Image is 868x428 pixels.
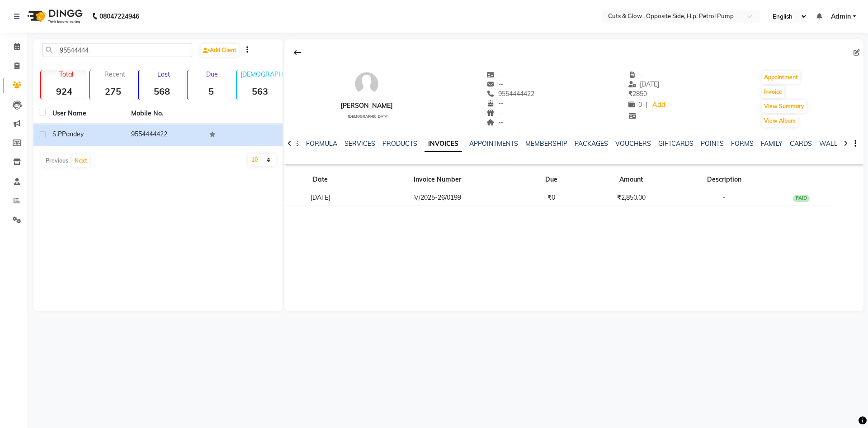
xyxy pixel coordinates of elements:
button: Invoice [762,86,784,98]
span: - [723,193,726,202]
a: WALLET [819,139,845,148]
p: Total [45,70,87,78]
p: Due [189,70,234,78]
a: APPOINTMENTS [469,139,518,148]
a: FORMULA [306,139,337,148]
b: 08047224946 [99,4,139,29]
span: 9554444422 [487,90,535,98]
p: [DEMOGRAPHIC_DATA] [241,70,283,78]
span: 2850 [628,90,647,98]
strong: 5 [188,86,234,97]
th: Due [519,169,583,190]
strong: 568 [139,86,185,97]
span: 0 [628,101,642,109]
a: MEMBERSHIP [525,139,567,148]
a: FAMILY [761,139,783,148]
th: Date [284,169,356,190]
strong: 275 [90,86,136,97]
a: Add Client [201,44,239,57]
input: Search by Name/Mobile/Email/Code [42,43,192,57]
th: Amount [583,169,679,190]
td: [DATE] [284,190,356,206]
div: Back to Client [288,44,307,61]
td: 9554444422 [126,124,204,146]
a: PRODUCTS [382,139,417,148]
p: Lost [142,70,185,78]
button: View Summary [762,100,807,113]
span: -- [487,71,504,79]
span: [DATE] [628,80,660,88]
span: Pandey [62,130,84,138]
button: Appointment [762,71,800,84]
td: V/2025-26/0199 [356,190,519,206]
strong: 924 [41,86,87,97]
span: | [646,100,647,110]
a: GIFTCARDS [658,139,693,148]
a: PACKAGES [575,139,608,148]
span: -- [628,71,646,79]
img: avatar [353,70,380,97]
p: Recent [94,70,136,78]
th: Description [679,169,769,190]
th: Mobile No. [126,103,204,124]
span: -- [487,99,504,107]
td: ₹0 [519,190,583,206]
th: Invoice Number [356,169,519,190]
a: CARDS [790,139,812,148]
span: -- [487,80,504,88]
span: -- [487,109,504,117]
a: INVOICES [425,136,462,152]
a: POINTS [701,139,724,148]
a: SERVICES [344,139,375,148]
strong: 563 [237,86,283,97]
a: Add [651,99,667,111]
td: ₹2,850.00 [583,190,679,206]
div: PAID [793,195,810,202]
span: ₹ [628,90,632,98]
button: Next [72,154,90,167]
th: User Name [47,103,126,124]
span: -- [487,118,504,126]
a: FORMS [731,139,754,148]
button: View Album [762,115,798,127]
span: Admin [831,12,851,21]
img: logo [23,4,85,29]
a: VOUCHERS [615,139,651,148]
div: [PERSON_NAME] [340,101,393,111]
span: S.P [52,130,62,138]
span: [DEMOGRAPHIC_DATA] [348,114,389,119]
